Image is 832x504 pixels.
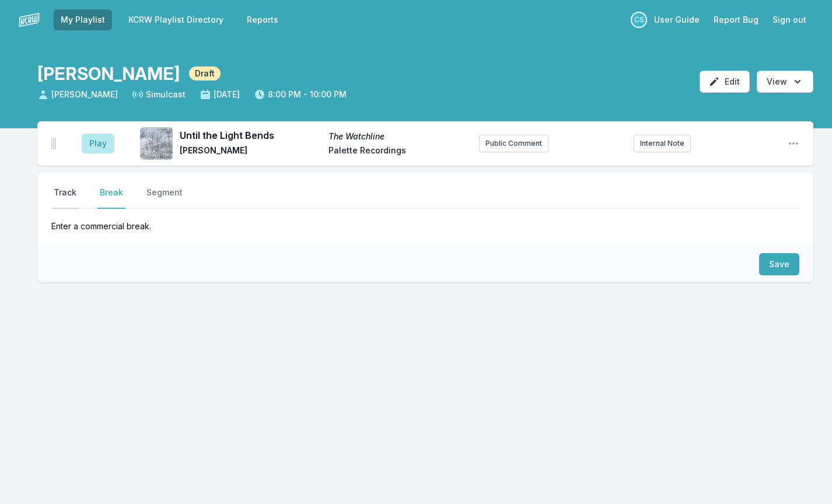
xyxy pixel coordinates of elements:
button: Public Comment [479,135,548,152]
span: The Watchline [328,131,470,142]
button: Save [759,253,799,275]
button: Track [51,187,79,209]
img: logo-white-87cec1fa9cbef997252546196dc51331.png [19,9,40,30]
button: Segment [144,187,185,209]
button: Break [97,187,125,209]
button: Open playlist item options [788,138,799,149]
img: The Watchline [140,127,173,160]
span: Simulcast [132,89,186,100]
a: My Playlist [54,9,112,30]
a: Reports [240,9,285,30]
span: Palette Recordings [328,145,470,159]
a: User Guide [647,9,707,30]
a: KCRW Playlist Directory [121,9,230,30]
span: [PERSON_NAME] [37,89,118,100]
button: Open options [757,71,813,93]
span: Until the Light Bends [180,128,321,142]
a: Report Bug [707,9,765,30]
button: Play [82,134,114,153]
p: Candace Silva [631,12,647,28]
span: [DATE] [200,89,240,100]
img: Drag Handle [51,138,56,149]
p: Enter a commercial break. [51,209,799,232]
span: Draft [189,66,221,80]
span: [PERSON_NAME] [180,145,321,159]
span: 8:00 PM - 10:00 PM [254,89,347,100]
button: Internal Note [634,135,691,152]
button: Edit [700,71,750,93]
button: Sign out [765,9,813,30]
h1: [PERSON_NAME] [37,63,180,84]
